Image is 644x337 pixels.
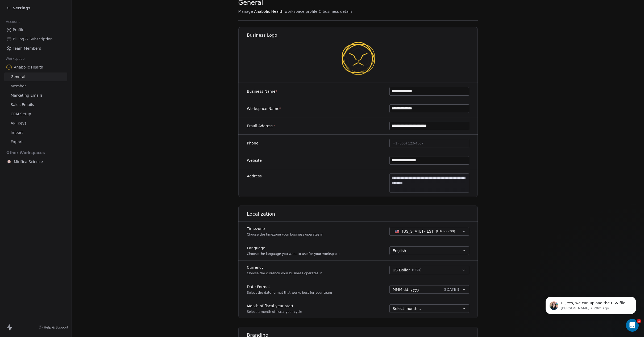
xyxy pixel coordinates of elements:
span: Other Workspaces [4,148,47,157]
span: MMM dd, yyyy [393,287,419,292]
a: Member [4,82,67,91]
span: workspace profile & business details [285,9,353,14]
label: Business Name [247,89,277,94]
span: Manage [238,9,253,14]
a: Team Members [4,44,67,53]
span: Anabolic Health [254,9,283,14]
iframe: Intercom notifications message [538,285,644,323]
span: Mirifica Science [14,159,43,164]
h1: Business Logo [247,32,478,38]
span: 1 [637,319,641,323]
span: Member [11,83,26,89]
a: Marketing Emails [4,91,67,100]
span: Help & Support [44,325,68,330]
label: Currency [247,265,322,270]
span: Profile [13,27,24,33]
h1: Localization [247,211,478,217]
label: Website [247,158,262,163]
span: US Dollar [393,267,410,273]
label: Month of fiscal year start [247,303,302,309]
p: Select the date format that works best for your team [247,291,332,295]
span: +1 (555) 123-4567 [393,142,423,145]
label: Workspace Name [247,106,281,111]
img: MIRIFICA%20science_logo_icon-big.png [6,159,12,164]
a: Billing & Subscription [4,35,67,44]
span: ( UTC-05:00 ) [436,229,455,234]
span: Sales Emails [11,102,34,108]
img: Anabolic-Health-Icon-192.png [341,41,375,75]
span: API Keys [11,121,26,126]
span: English [393,248,406,253]
a: Profile [4,25,67,34]
span: Workspace [3,55,27,63]
span: Billing & Subscription [13,36,53,42]
span: CRM Setup [11,111,31,117]
label: Address [247,173,262,179]
iframe: Intercom live chat [626,319,639,332]
label: Timezone [247,226,323,231]
p: Choose the language you want to use for your workspace [247,252,339,256]
span: Team Members [13,46,41,51]
a: Import [4,128,67,137]
span: Hi, Yes, we can upload the CSV file to update the existing "Tags" column. Please share the CSV fi... [23,15,92,62]
span: Account [3,18,22,26]
span: ( [DATE] ) [443,287,459,292]
span: ( USD ) [412,268,421,272]
span: Marketing Emails [11,93,43,98]
a: Settings [6,5,30,11]
span: Export [11,139,23,145]
label: Phone [247,140,258,146]
label: Email Address [247,123,275,129]
span: Settings [13,5,30,11]
a: General [4,72,67,81]
button: +1 (555) 123-4567 [389,139,469,147]
a: CRM Setup [4,110,67,118]
button: US Dollar(USD) [389,266,469,274]
p: Choose the timezone your business operates in [247,232,323,237]
span: [US_STATE] - EST [402,229,434,234]
p: Choose the currency your business operates in [247,271,322,275]
a: Export [4,138,67,146]
a: Sales Emails [4,100,67,109]
span: General [11,74,25,80]
p: Message from Mrinal, sent 29m ago [23,20,92,25]
span: Import [11,130,23,135]
span: Anabolic Health [14,65,43,70]
img: Anabolic-Health-Icon-192.png [6,65,12,70]
label: Language [247,245,339,251]
p: Select a month of fiscal year cycle [247,310,302,314]
a: Help & Support [39,325,68,330]
button: [US_STATE] - EST(UTC-05:00) [389,227,469,236]
span: Select month... [393,306,421,311]
label: Date Format [247,284,332,289]
a: API Keys [4,119,67,128]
